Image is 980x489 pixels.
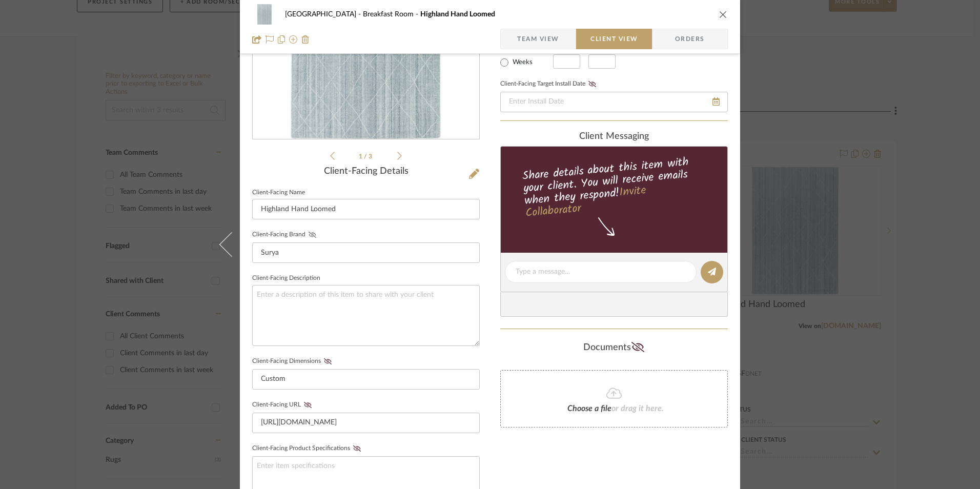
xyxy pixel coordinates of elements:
span: 1 [359,153,364,159]
label: Client-Facing Dimensions [252,358,335,365]
span: Choose a file [567,404,611,413]
label: Client-Facing Name [252,190,305,195]
button: Client-Facing Dimensions [321,358,335,365]
input: Enter Client-Facing Brand [252,242,480,263]
img: 3d790d6c-56c0-4905-b85b-10ef60548bda_48x40.jpg [252,4,277,25]
span: / [364,153,369,159]
label: Client-Facing Product Specifications [252,445,364,452]
button: Client-Facing URL [301,401,315,409]
button: Client-Facing Brand [305,231,319,238]
input: Enter item URL [252,413,480,433]
div: client Messaging [500,131,728,142]
div: Client-Facing Details [252,166,480,177]
label: Client-Facing URL [252,401,315,409]
span: 3 [369,153,374,159]
span: [GEOGRAPHIC_DATA] [285,11,363,18]
span: Highland Hand Loomed [420,11,495,18]
span: Breakfast Room [363,11,420,18]
span: Orders [664,29,716,49]
input: Enter Install Date [500,92,728,112]
span: Client View [590,29,638,49]
img: Remove from project [301,35,310,44]
input: Enter item dimensions [252,369,480,390]
button: Client-Facing Product Specifications [350,445,364,452]
label: Client-Facing Brand [252,231,319,238]
mat-radio-group: Select item type [500,40,553,69]
label: Client-Facing Description [252,276,320,281]
div: Share details about this item with your client. You will receive emails when they respond! [499,153,729,222]
input: Enter Client-Facing Item Name [252,199,480,219]
button: close [719,10,728,19]
label: Weeks [511,58,533,67]
span: or drag it here. [611,404,664,413]
div: Documents [500,339,728,356]
button: Client-Facing Target Install Date [585,80,599,88]
span: Team View [517,29,559,49]
label: Client-Facing Target Install Date [500,80,599,88]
